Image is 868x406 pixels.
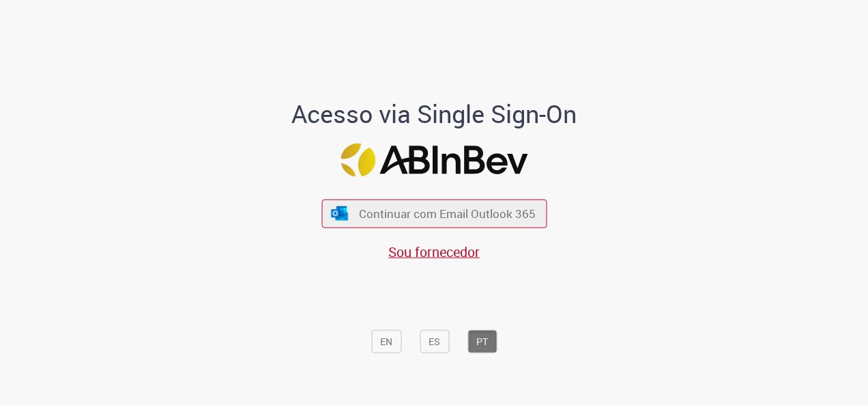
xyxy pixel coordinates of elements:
[245,100,624,127] h1: Acesso via Single Sign-On
[321,200,547,228] button: ícone Azure/Microsoft 360 Continuar com Email Outlook 365
[388,242,480,260] a: Sou fornecedor
[341,144,527,177] img: Logo ABInBev
[330,206,349,220] img: ícone Azure/Microsoft 360
[371,329,401,353] button: EN
[467,329,497,353] button: PT
[359,206,536,221] span: Continuar com Email Outlook 365
[420,329,449,353] button: ES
